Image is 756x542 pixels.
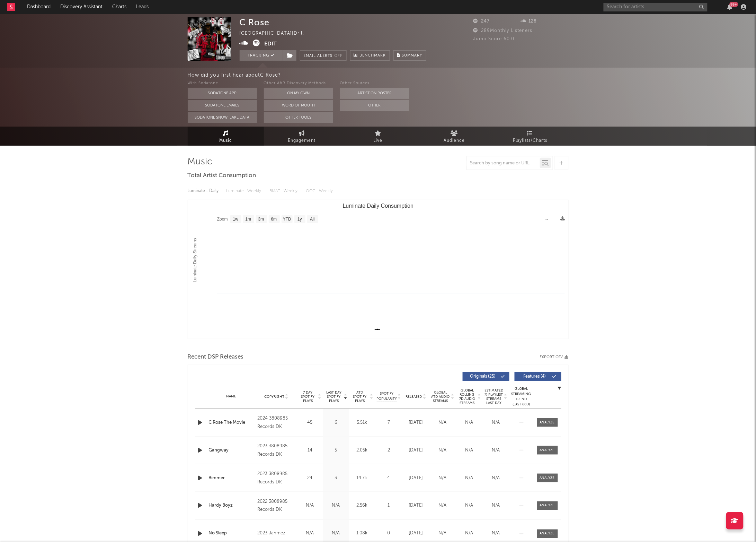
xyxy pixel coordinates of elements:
[188,353,244,361] span: Recent DSP Releases
[431,502,454,509] div: N/A
[431,390,450,403] span: Global ATD Audio Streams
[351,530,373,537] div: 1.08k
[264,127,340,146] a: Engagement
[288,137,316,145] span: Engagement
[264,112,333,123] button: Other Tools
[325,419,347,426] div: 6
[335,54,343,58] em: Off
[240,50,283,61] button: Tracking
[240,17,270,27] div: C Rose
[431,475,454,482] div: N/A
[458,475,481,482] div: N/A
[540,355,569,359] button: Export CSV
[431,419,454,426] div: N/A
[233,217,238,222] text: 1w
[271,217,277,222] text: 6m
[209,447,254,454] a: Gangway
[377,530,401,537] div: 0
[257,530,295,538] div: 2023 Jahmez
[604,3,708,11] input: Search for artists
[360,52,386,60] span: Benchmark
[458,388,477,405] span: Global Rolling 7D Audio Streams
[376,391,397,402] span: Spotify Popularity
[730,2,738,7] div: 99 +
[351,419,373,426] div: 5.51k
[257,470,295,487] div: 2023 3808985 Records DK
[283,217,291,222] text: YTD
[264,79,333,88] div: Other A&R Discovery Methods
[404,502,428,509] div: [DATE]
[351,502,373,509] div: 2.56k
[351,447,373,454] div: 2.05k
[264,395,284,399] span: Copyright
[728,4,732,10] button: 99+
[299,475,321,482] div: 24
[402,54,423,58] span: Summary
[257,498,295,514] div: 2022 3808985 Records DK
[188,79,257,88] div: With Sodatone
[473,37,515,41] span: Jump Score: 60.0
[299,530,321,537] div: N/A
[299,502,321,509] div: N/A
[404,475,428,482] div: [DATE]
[297,217,302,222] text: 1y
[310,217,314,222] text: All
[240,29,312,38] div: [GEOGRAPHIC_DATA] | Drill
[188,112,257,123] button: Sodatone Snowflake Data
[467,375,499,379] span: Originals ( 25 )
[351,390,369,403] span: ATD Spotify Plays
[340,100,409,111] button: Other
[217,217,228,222] text: Zoom
[219,137,232,145] span: Music
[188,172,256,180] span: Total Artist Consumption
[325,447,347,454] div: 5
[188,200,568,339] svg: Luminate Daily Consumption
[484,530,508,537] div: N/A
[340,127,416,146] a: Live
[209,502,254,509] a: Hardy Boyz
[406,395,422,399] span: Released
[431,447,454,454] div: N/A
[299,419,321,426] div: 45
[257,442,295,459] div: 2023 3808985 Records DK
[351,475,373,482] div: 14.7k
[209,419,254,426] a: C Rose The Movie
[511,386,532,407] div: Global Streaming Trend (Last 60D)
[473,28,533,33] span: 289 Monthly Listeners
[350,50,390,61] a: Benchmark
[492,127,569,146] a: Playlists/Charts
[257,414,295,431] div: 2024 3808985 Records DK
[404,447,428,454] div: [DATE]
[325,530,347,537] div: N/A
[515,372,561,381] button: Features(4)
[374,137,383,145] span: Live
[458,447,481,454] div: N/A
[513,137,548,145] span: Playlists/Charts
[340,88,409,99] button: Artist on Roster
[463,372,509,381] button: Originals(25)
[209,530,254,537] a: No Sleep
[209,394,254,399] div: Name
[393,50,426,61] button: Summary
[188,127,264,146] a: Music
[458,530,481,537] div: N/A
[473,19,490,24] span: 247
[416,127,492,146] a: Audience
[431,530,454,537] div: N/A
[404,530,428,537] div: [DATE]
[300,50,347,61] button: Email AlertsOff
[458,502,481,509] div: N/A
[484,502,508,509] div: N/A
[209,475,254,482] a: Bimmer
[188,88,257,99] button: Sodatone App
[325,475,347,482] div: 3
[188,100,257,111] button: Sodatone Emails
[545,217,549,222] text: →
[484,388,504,405] span: Estimated % Playlist Streams Last Day
[377,419,401,426] div: 7
[484,419,508,426] div: N/A
[325,390,343,403] span: Last Day Spotify Plays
